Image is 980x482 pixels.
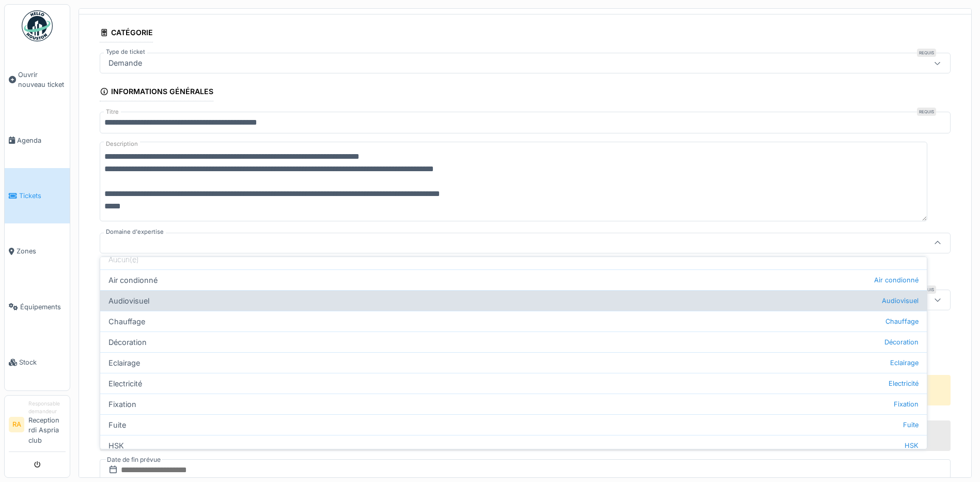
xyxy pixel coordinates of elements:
[874,275,919,285] span: Air condionné
[104,57,146,69] div: Demande
[104,48,147,56] label: Type de ticket
[9,400,66,452] a: RA Responsable demandeurReception rdi Aspria club
[104,108,121,116] label: Titre
[19,357,66,367] span: Stock
[17,246,66,256] span: Zones
[100,269,927,290] div: Air condionné
[9,417,24,432] li: RA
[882,296,919,306] span: Audiovisuel
[19,191,66,201] span: Tickets
[5,47,70,113] a: Ouvrir nouveau ticket
[100,332,927,352] div: Décoration
[100,290,927,311] div: Audiovisuel
[917,108,936,116] div: Requis
[17,135,66,145] span: Agenda
[889,379,919,388] span: Electricité
[100,394,927,414] div: Fixation
[890,358,919,368] span: Eclairage
[104,228,166,236] label: Domaine d'expertise
[106,454,162,465] label: Date de fin prévue
[894,399,919,409] span: Fixation
[5,279,70,335] a: Équipements
[18,70,66,89] span: Ouvrir nouveau ticket
[28,400,66,449] li: Reception rdi Aspria club
[100,311,927,332] div: Chauffage
[20,302,66,312] span: Équipements
[884,337,919,347] span: Décoration
[905,441,919,450] span: HSK
[104,138,140,150] label: Description
[5,223,70,279] a: Zones
[100,373,927,394] div: Electricité
[5,113,70,168] a: Agenda
[5,168,70,223] a: Tickets
[100,352,927,373] div: Eclairage
[100,249,927,269] div: Aucun(e)
[100,414,927,435] div: Fuite
[5,335,70,390] a: Stock
[100,84,213,101] div: Informations générales
[917,49,936,57] div: Requis
[22,10,53,41] img: Badge_color-CXgf-gQk.svg
[28,400,66,416] div: Responsable demandeur
[100,25,153,42] div: Catégorie
[903,420,919,430] span: Fuite
[885,317,919,326] span: Chauffage
[100,435,927,456] div: HSK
